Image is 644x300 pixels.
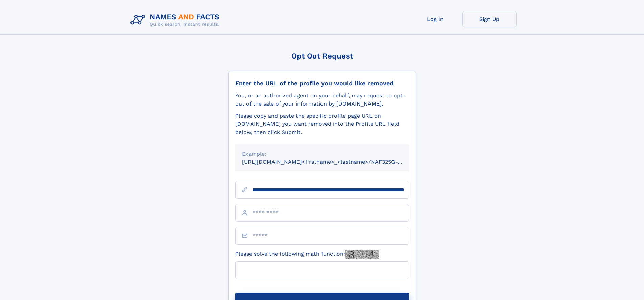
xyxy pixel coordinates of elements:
[242,159,422,165] small: [URL][DOMAIN_NAME]<firstname>_<lastname>/NAF325G-xxxxxxxx
[128,11,225,29] img: Logo Names and Facts
[228,52,416,60] div: Opt Out Request
[408,11,462,27] a: Log In
[235,92,409,108] div: You, or an authorized agent on your behalf, may request to opt-out of the sale of your informatio...
[235,250,379,259] label: Please solve the following math function:
[242,150,402,158] div: Example:
[462,11,517,27] a: Sign Up
[235,79,409,87] div: Enter the URL of the profile you would like removed
[235,112,409,136] div: Please copy and paste the specific profile page URL on [DOMAIN_NAME] you want removed into the Pr...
